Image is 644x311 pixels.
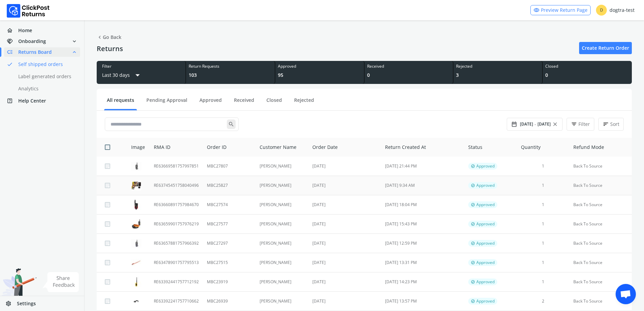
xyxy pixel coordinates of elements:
[471,221,475,227] span: verified
[579,42,632,54] a: Create Return Order
[517,253,569,272] td: 1
[476,202,495,207] span: Approved
[18,49,52,55] span: Returns Board
[471,260,475,265] span: verified
[464,138,517,157] th: Status
[569,215,632,234] td: Back To Source
[203,157,255,176] td: MBC27807
[517,215,569,234] td: 1
[256,292,309,311] td: [PERSON_NAME]
[471,298,475,304] span: verified
[381,253,464,272] td: [DATE] 13:31 PM
[197,97,224,109] a: Approved
[308,234,381,253] td: [DATE]
[569,253,632,272] td: Back To Source
[476,279,495,285] span: Approved
[4,72,88,81] a: Label generated orders
[367,72,451,79] div: 0
[476,298,495,304] span: Approved
[203,253,255,272] td: MBC27515
[517,292,569,311] td: 2
[131,162,141,171] img: row_image
[517,138,569,157] th: Quantity
[4,84,88,93] a: Analytics
[17,300,36,307] span: Settings
[545,72,629,79] div: 0
[476,260,495,265] span: Approved
[104,97,137,109] a: All requests
[598,118,624,131] button: sortSort
[476,221,495,227] span: Approved
[7,37,18,46] span: handshake
[264,97,285,109] a: Closed
[456,64,540,69] div: Rejected
[131,200,141,210] img: row_image
[102,64,180,69] div: Filter
[150,234,203,253] td: RE63657881757966392
[203,176,255,195] td: MBC25827
[131,180,141,191] img: row_image
[256,138,309,157] th: Customer Name
[97,32,121,42] span: Go Back
[530,5,591,15] a: visibilityPreview Return Page
[545,64,629,69] div: Closed
[256,176,309,195] td: [PERSON_NAME]
[308,253,381,272] td: [DATE]
[256,215,309,234] td: [PERSON_NAME]
[97,45,123,53] h4: Returns
[381,292,464,311] td: [DATE] 13:57 PM
[97,32,103,42] span: chevron_left
[381,234,464,253] td: [DATE] 12:59 PM
[71,37,77,46] span: expand_more
[256,272,309,292] td: [PERSON_NAME]
[381,215,464,234] td: [DATE] 15:43 PM
[517,176,569,195] td: 1
[476,183,495,188] span: Approved
[517,234,569,253] td: 1
[131,259,141,267] img: row_image
[308,176,381,195] td: [DATE]
[538,121,551,127] span: [DATE]
[517,272,569,292] td: 1
[476,241,495,246] span: Approved
[7,60,13,69] span: done
[367,64,451,69] div: Received
[471,241,475,246] span: verified
[381,195,464,215] td: [DATE] 18:04 PM
[308,138,381,157] th: Order Date
[150,272,203,292] td: RE63392441757712192
[102,69,143,81] button: Last 30 daysarrow_drop_down
[381,138,464,157] th: Return Created At
[7,4,50,18] img: Logo
[308,157,381,176] td: [DATE]
[476,163,495,169] span: Approved
[278,72,361,79] div: 95
[534,121,536,128] span: -
[569,272,632,292] td: Back To Source
[150,215,203,234] td: RE63659901757976219
[569,292,632,311] td: Back To Source
[150,138,203,157] th: RMA ID
[123,138,150,157] th: Image
[256,234,309,253] td: [PERSON_NAME]
[203,138,255,157] th: Order ID
[203,215,255,234] td: MBC27577
[603,119,609,129] span: sort
[511,119,517,129] span: date_range
[131,277,141,287] img: row_image
[471,279,475,285] span: verified
[150,292,203,311] td: RE63392241757710662
[616,284,636,304] div: Open chat
[5,299,17,308] span: settings
[308,195,381,215] td: [DATE]
[256,253,309,272] td: [PERSON_NAME]
[569,176,632,195] td: Back To Source
[7,47,18,57] span: low_priority
[596,5,607,16] span: D
[4,60,88,69] a: doneSelf shipped orders
[571,119,577,129] span: filter_list
[231,97,257,109] a: Received
[291,97,317,109] a: Rejected
[150,253,203,272] td: RE63478901757795513
[256,157,309,176] td: [PERSON_NAME]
